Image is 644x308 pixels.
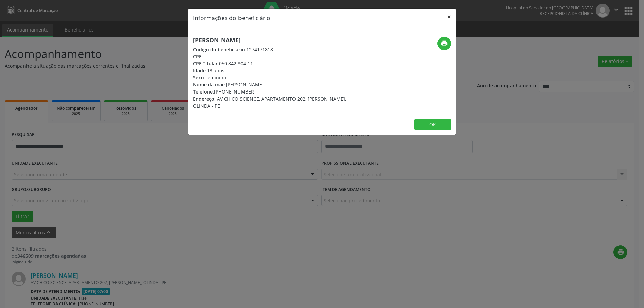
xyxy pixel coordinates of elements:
span: Endereço: [193,96,216,102]
div: [PERSON_NAME] [193,81,362,88]
span: AV CHICO SCIENCE, APARTAMENTO 202, [PERSON_NAME], OLINDA - PE [193,96,346,109]
span: Nome da mãe: [193,81,226,88]
span: CPF: [193,53,203,60]
span: CPF Titular: [193,60,219,67]
button: Close [442,9,456,25]
button: OK [414,119,451,130]
span: Idade: [193,67,207,74]
i: print [441,40,448,47]
h5: [PERSON_NAME] [193,37,362,44]
span: Código do beneficiário: [193,46,246,53]
h5: Informações do beneficiário [193,13,270,22]
div: 1274171818 [193,46,362,53]
div: 050.842.804-11 [193,60,362,67]
div: -- [193,53,362,60]
div: 13 anos [193,67,362,74]
div: Feminino [193,74,362,81]
span: Sexo: [193,74,205,81]
span: Telefone: [193,88,214,95]
div: [PHONE_NUMBER] [193,88,362,95]
button: print [437,37,451,50]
